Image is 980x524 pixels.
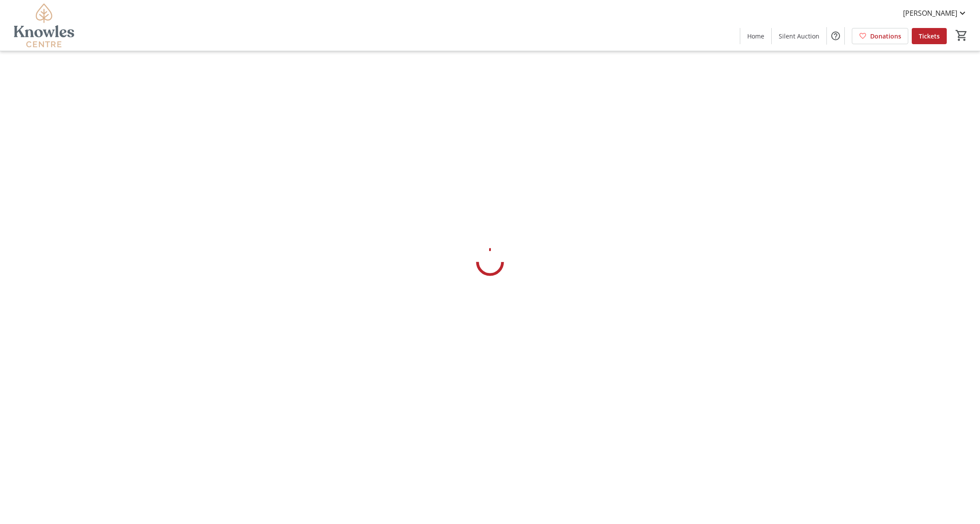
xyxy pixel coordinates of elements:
[896,6,975,20] button: [PERSON_NAME]
[870,31,901,41] span: Donations
[903,8,957,18] span: [PERSON_NAME]
[5,3,83,47] img: Knowles Centre's Logo
[954,28,969,43] button: Cart
[740,28,771,44] a: Home
[827,27,844,45] button: Help
[772,28,826,44] a: Silent Auction
[912,28,947,44] a: Tickets
[779,31,819,41] span: Silent Auction
[852,28,908,44] a: Donations
[747,31,764,41] span: Home
[919,31,940,41] span: Tickets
